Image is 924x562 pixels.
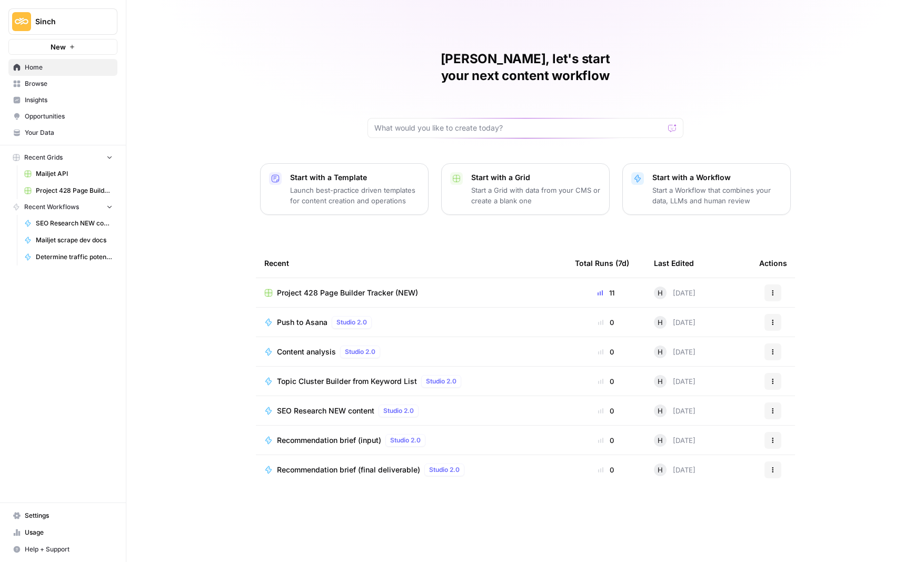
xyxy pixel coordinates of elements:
span: H [658,376,663,387]
div: Actions [759,249,787,278]
div: [DATE] [654,405,696,417]
a: Home [8,59,117,76]
span: Mailjet scrape dev docs [36,235,113,245]
span: Recent Grids [24,153,63,162]
span: Mailjet API [36,169,113,179]
span: Studio 2.0 [390,436,421,445]
span: Project 428 Page Builder Tracker (NEW) [36,186,113,195]
div: Recent [264,249,558,278]
button: Help + Support [8,541,117,558]
div: 0 [575,347,637,357]
button: Workspace: Sinch [8,8,117,35]
span: Settings [25,511,113,520]
span: H [658,347,663,357]
button: Start with a WorkflowStart a Workflow that combines your data, LLMs and human review [622,163,791,215]
p: Start a Workflow that combines your data, LLMs and human review [652,185,782,206]
span: Determine traffic potential for a keyword [36,252,113,262]
div: [DATE] [654,316,696,329]
a: Usage [8,524,117,541]
a: SEO Research NEW contentStudio 2.0 [264,405,558,417]
span: Recent Workflows [24,202,79,212]
div: [DATE] [654,464,696,476]
a: Your Data [8,124,117,141]
p: Start a Grid with data from your CMS or create a blank one [471,185,601,206]
div: 11 [575,288,637,298]
span: Recommendation brief (final deliverable) [277,465,420,475]
span: Recommendation brief (input) [277,435,381,446]
div: Last Edited [654,249,694,278]
span: Studio 2.0 [383,406,414,416]
span: Insights [25,95,113,105]
span: SEO Research NEW content [36,219,113,228]
span: H [658,406,663,416]
a: Browse [8,75,117,92]
span: H [658,317,663,328]
div: Total Runs (7d) [575,249,629,278]
a: Mailjet API [19,165,117,182]
a: Project 428 Page Builder Tracker (NEW) [264,288,558,298]
button: Recent Grids [8,150,117,165]
div: [DATE] [654,375,696,388]
span: Your Data [25,128,113,137]
p: Launch best-practice driven templates for content creation and operations [290,185,420,206]
img: Sinch Logo [12,12,31,31]
div: 0 [575,406,637,416]
span: Studio 2.0 [336,318,367,327]
button: Start with a GridStart a Grid with data from your CMS or create a blank one [441,163,610,215]
span: Opportunities [25,112,113,121]
a: Determine traffic potential for a keyword [19,249,117,265]
a: Content analysisStudio 2.0 [264,346,558,358]
div: [DATE] [654,346,696,358]
span: SEO Research NEW content [277,406,374,416]
button: Start with a TemplateLaunch best-practice driven templates for content creation and operations [260,163,429,215]
a: Settings [8,507,117,524]
a: Opportunities [8,108,117,125]
div: 0 [575,317,637,328]
a: Mailjet scrape dev docs [19,232,117,249]
span: H [658,465,663,475]
a: Project 428 Page Builder Tracker (NEW) [19,182,117,199]
input: What would you like to create today? [374,123,664,133]
span: Usage [25,528,113,537]
span: Studio 2.0 [345,347,375,357]
a: Recommendation brief (input)Studio 2.0 [264,434,558,447]
p: Start with a Workflow [652,172,782,183]
span: Project 428 Page Builder Tracker (NEW) [277,288,418,298]
span: Home [25,63,113,72]
p: Start with a Template [290,172,420,183]
div: 0 [575,376,637,387]
a: Insights [8,92,117,109]
div: 0 [575,465,637,475]
div: 0 [575,435,637,446]
span: H [658,435,663,446]
span: H [658,288,663,298]
span: Studio 2.0 [426,377,456,386]
div: [DATE] [654,287,696,299]
span: Studio 2.0 [429,465,460,475]
button: Recent Workflows [8,199,117,215]
a: Recommendation brief (final deliverable)Studio 2.0 [264,464,558,476]
p: Start with a Grid [471,172,601,183]
span: Content analysis [277,347,336,357]
span: New [51,42,66,52]
a: Push to AsanaStudio 2.0 [264,316,558,329]
span: Help + Support [25,545,113,554]
span: Sinch [35,16,99,27]
a: Topic Cluster Builder from Keyword ListStudio 2.0 [264,375,558,388]
a: SEO Research NEW content [19,215,117,232]
h1: [PERSON_NAME], let's start your next content workflow [367,51,683,84]
div: [DATE] [654,434,696,447]
span: Topic Cluster Builder from Keyword List [277,376,417,387]
button: New [8,39,117,55]
span: Push to Asana [277,317,327,328]
span: Browse [25,79,113,88]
